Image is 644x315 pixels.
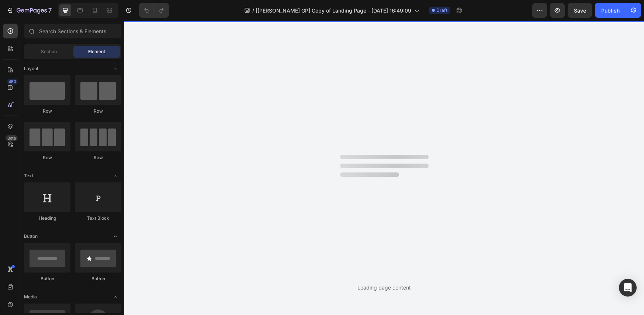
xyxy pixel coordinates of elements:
div: Undo/Redo [139,3,169,18]
span: Section [41,48,57,55]
div: Publish [601,7,620,14]
button: Save [568,3,592,18]
div: 450 [7,79,18,85]
button: 7 [3,3,55,18]
div: Open Intercom Messenger [619,279,637,297]
div: Row [75,154,121,161]
span: [[PERSON_NAME] GP] Copy of Landing Page - [DATE] 16:49:09 [256,7,411,14]
div: Button [24,275,70,282]
span: Element [88,48,105,55]
span: Text [24,172,33,179]
span: / [252,7,254,14]
span: Save [574,7,586,14]
p: 7 [48,6,52,15]
div: Heading [24,215,70,222]
span: Toggle open [110,291,121,303]
span: Toggle open [110,230,121,242]
input: Search Sections & Elements [24,24,121,38]
span: Layout [24,65,38,72]
div: Beta [6,135,18,141]
div: Text Block [75,215,121,222]
div: Row [75,108,121,114]
button: Publish [595,3,626,18]
span: Toggle open [110,63,121,75]
span: Button [24,233,38,240]
span: Media [24,294,37,300]
span: Toggle open [110,170,121,182]
div: Row [24,108,70,114]
div: Row [24,154,70,161]
div: Loading page content [357,284,411,291]
span: Draft [436,7,447,14]
div: Button [75,275,121,282]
